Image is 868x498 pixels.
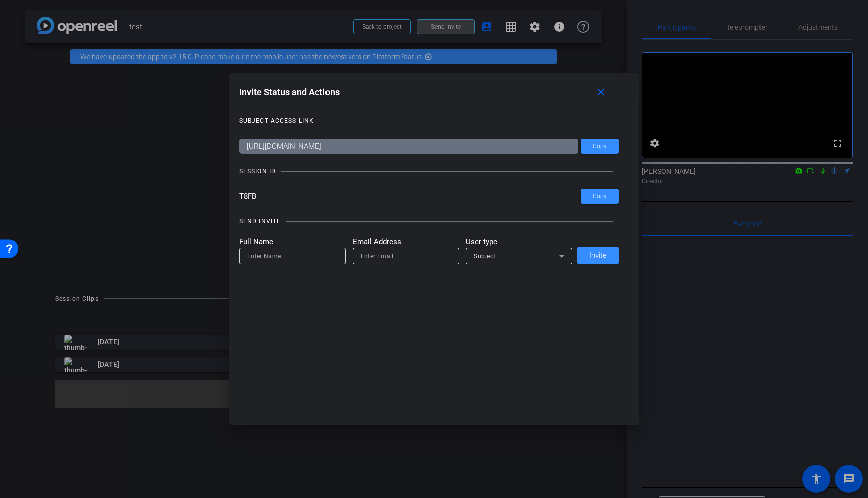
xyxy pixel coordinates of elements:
[239,216,619,226] openreel-title-line: SEND INVITE
[239,216,281,226] div: SEND INVITE
[239,116,619,126] openreel-title-line: SUBJECT ACCESS LINK
[474,253,496,260] span: Subject
[593,143,607,150] span: Copy
[581,139,619,154] button: Copy
[247,250,338,262] input: Enter Name
[239,116,314,126] div: SUBJECT ACCESS LINK
[239,83,619,101] div: Invite Status and Actions
[361,250,451,262] input: Enter Email
[239,166,619,176] openreel-title-line: SESSION ID
[353,236,459,248] mat-label: Email Address
[593,193,607,200] span: Copy
[466,236,572,248] mat-label: User type
[239,236,346,248] mat-label: Full Name
[595,86,607,99] mat-icon: close
[581,189,619,204] button: Copy
[239,166,276,176] div: SESSION ID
